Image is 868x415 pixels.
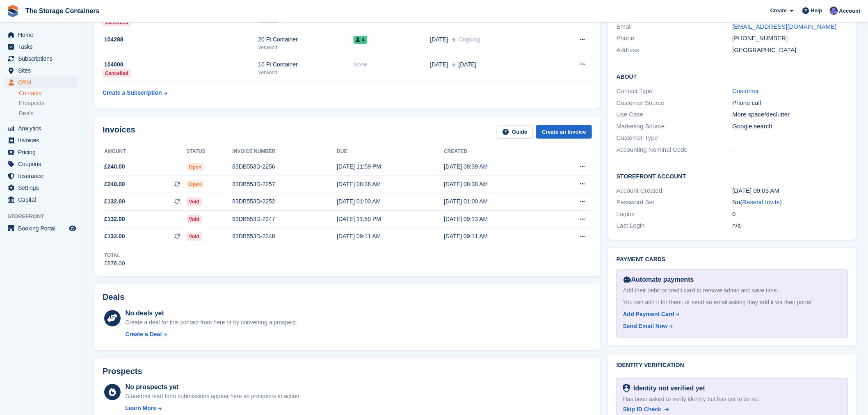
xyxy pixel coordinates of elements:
[18,77,67,88] span: CRM
[623,286,841,295] div: Add their debit or credit card to remove admin and save time.
[18,123,67,134] span: Analytics
[459,36,480,43] span: Ongoing
[617,87,733,96] div: Contact Type
[733,145,849,155] div: -
[104,197,125,206] span: £132.00
[103,69,131,78] div: Cancelled
[617,46,733,55] div: Address
[22,4,103,18] a: The Storage Containers
[623,298,841,307] div: You can add it for them, or send an email asking they add it via their portal.
[733,122,849,131] div: Google search
[733,98,849,108] div: Phone call
[617,210,733,219] div: Logins
[103,367,142,376] h2: Prospects
[126,392,301,401] div: Storefront lead form submissions appear here as prospects to action.
[459,60,477,69] span: [DATE]
[18,182,67,194] span: Settings
[733,133,849,143] div: -
[733,46,849,55] div: [GEOGRAPHIC_DATA]
[187,180,204,189] span: Open
[18,223,67,234] span: Booking Portal
[617,198,733,207] div: Password Set
[18,170,67,182] span: Insurance
[4,146,78,158] a: menu
[444,215,550,223] div: [DATE] 09:13 AM
[617,133,733,143] div: Customer Type
[126,330,297,339] a: Create a Deal
[4,194,78,205] a: menu
[444,180,550,189] div: [DATE] 08:38 AM
[103,35,258,44] div: 104288
[126,382,301,392] div: No prospects yet
[811,7,822,15] span: Help
[337,197,444,206] div: [DATE] 01:00 AM
[4,158,78,170] a: menu
[18,65,67,76] span: Sites
[233,232,337,241] div: 83DB553D-2248
[444,162,550,171] div: [DATE] 08:39 AM
[7,212,82,221] span: Storefront
[617,256,848,263] h2: Payment cards
[617,98,733,108] div: Customer Source
[617,145,733,155] div: Accounting Nominal Code
[103,292,124,302] h2: Deals
[19,109,78,118] a: Deals
[258,35,353,44] div: 20 Ft Container
[444,197,550,206] div: [DATE] 01:00 AM
[623,310,674,319] div: Add Payment Card
[126,404,156,413] div: Learn More
[126,308,297,318] div: No deals yet
[617,186,733,196] div: Account Created
[187,233,202,241] span: Void
[258,60,353,69] div: 10 Ft Container
[103,18,131,26] div: Cancelled
[18,146,67,158] span: Pricing
[18,158,67,170] span: Coupons
[623,322,668,331] div: Send Email Now
[187,215,202,223] span: Void
[18,194,67,205] span: Capital
[126,404,301,413] a: Learn More
[104,259,125,268] div: £876.00
[733,34,849,43] div: [PHONE_NUMBER]
[4,77,78,88] a: menu
[4,170,78,182] a: menu
[497,125,533,139] a: Guide
[733,210,849,219] div: 0
[4,41,78,52] a: menu
[740,198,782,205] span: ( )
[337,215,444,223] div: [DATE] 11:59 PM
[623,384,630,393] img: Identity Verification Ready
[354,60,430,69] div: None
[830,7,838,15] img: Dan Excell
[233,197,337,206] div: 83DB553D-2252
[742,198,780,205] a: Resend Invite
[258,44,353,51] div: Verwood
[233,180,337,189] div: 83DB553D-2257
[337,145,444,158] th: Due
[536,125,592,139] a: Create an Invoice
[617,22,733,32] div: Email
[18,135,67,146] span: Invoices
[233,215,337,223] div: 83DB553D-2247
[617,110,733,119] div: Use Case
[839,7,861,15] span: Account
[430,60,448,69] span: [DATE]
[630,383,705,393] div: Identity not verified yet
[126,330,162,339] div: Create a Deal
[733,221,849,230] div: n/a
[103,60,258,69] div: 104000
[18,29,67,41] span: Home
[617,122,733,131] div: Marketing Source
[126,318,297,327] div: Create a deal for this contact from here or by converting a prospect.
[623,395,841,404] div: Has been asked to verify identity but has yet to do so.
[7,5,19,17] img: stora-icon-8386f47178a22dfd0bd8f6a31ec36ba5ce8667c1dd55bd0f319d3a0aa187defe.svg
[19,89,78,97] a: Contacts
[617,172,848,180] h2: Storefront Account
[623,405,669,414] a: Skip ID Check
[444,232,550,241] div: [DATE] 09:11 AM
[623,406,661,413] span: Skip ID Check
[617,72,848,80] h2: About
[617,221,733,230] div: Last Login
[103,89,162,97] div: Create a Subscription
